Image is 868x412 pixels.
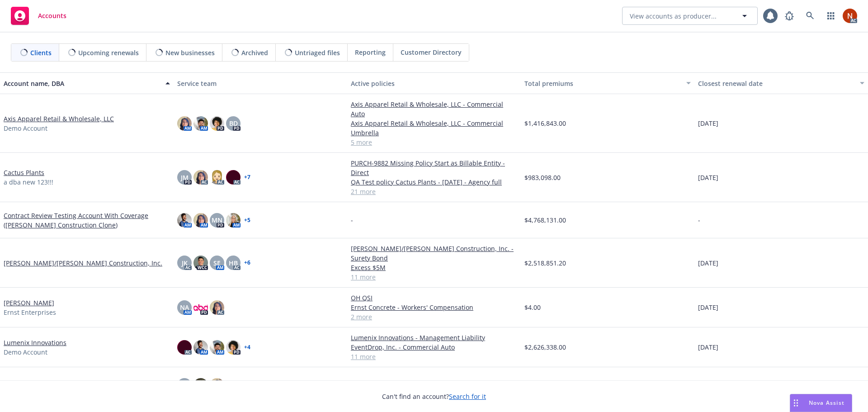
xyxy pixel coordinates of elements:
div: Service team [177,79,344,88]
a: Axis Apparel Retail & Wholesale, LLC - Commercial Auto [351,99,517,118]
img: photo [193,256,208,270]
span: [DATE] [698,342,718,352]
span: Can't find an account? [382,392,486,401]
span: - [698,215,700,225]
span: MN [212,215,222,225]
a: Search for it [449,392,486,401]
span: $1,416,843.00 [524,118,566,128]
img: photo [210,378,224,393]
span: Upcoming renewals [78,48,139,57]
span: BD [229,118,238,128]
img: photo [210,116,224,131]
div: Drag to move [790,394,802,412]
div: Closest renewal date [698,79,854,88]
span: a dba new 123!!! [4,177,53,187]
span: $2,518,851.20 [524,258,566,268]
span: NA [180,303,189,312]
img: photo [226,340,241,355]
button: View accounts as producer... [622,7,758,25]
a: Excess $5M [351,263,517,272]
img: photo [193,170,208,185]
a: 21 more [351,187,517,196]
a: Cactus Plants [4,168,44,177]
img: photo [193,300,208,315]
a: [PERSON_NAME]/[PERSON_NAME] Construction, Inc. [4,258,162,268]
span: Untriaged files [295,48,340,57]
a: [PERSON_NAME] [4,298,54,308]
div: Total premiums [524,79,681,88]
a: + 6 [244,260,250,265]
a: PURCH-9882 Missing Policy Start as Billable Entity - Direct [351,158,517,177]
a: Axis Apparel Retail & Wholesale, LLC [4,114,114,123]
a: + 5 [244,218,250,223]
span: [DATE] [698,173,718,182]
span: [DATE] [698,303,718,312]
span: [DATE] [698,258,718,268]
span: Archived [241,48,268,57]
span: $2,626,338.00 [524,342,566,352]
span: [DATE] [698,118,718,128]
img: photo [193,213,208,227]
span: Clients [30,48,52,57]
img: photo [210,170,224,185]
img: photo [226,213,241,227]
span: $4.00 [524,303,541,312]
a: 11 more [351,272,517,282]
span: HB [229,258,238,268]
a: Accounts [7,3,70,28]
a: QA Test policy Cactus Plants - [DATE] - Agency full [351,177,517,187]
span: Nova Assist [809,399,844,407]
img: photo [193,340,208,355]
a: Ernst Concrete - Workers' Compensation [351,303,517,312]
span: Customer Directory [401,47,462,57]
span: JK [182,258,188,268]
span: New businesses [165,48,215,57]
button: Nova Assist [790,394,852,412]
span: SE [213,258,221,268]
img: photo [177,116,192,131]
span: Accounts [38,12,66,19]
a: Contract Review Testing Account With Coverage ([PERSON_NAME] Construction Clone) [4,211,170,230]
a: 5 more [351,137,517,147]
a: Lumenix Innovations [4,338,66,347]
img: photo [177,213,192,227]
a: Search [801,7,819,25]
span: $4,768,131.00 [524,215,566,225]
button: Closest renewal date [694,72,868,94]
a: EventDrop, Inc. - Commercial Auto [351,342,517,352]
img: photo [210,300,224,315]
a: Report a Bug [780,7,798,25]
button: Total premiums [521,72,694,94]
img: photo [843,9,857,23]
a: [PERSON_NAME]/[PERSON_NAME] Construction, Inc. - Surety Bond [351,244,517,263]
img: photo [226,170,241,185]
span: - [351,215,353,225]
span: JM [181,173,189,182]
a: OH QSI [351,293,517,303]
button: Service team [174,72,347,94]
span: Demo Account [4,347,47,357]
img: photo [193,116,208,131]
a: 11 more [351,352,517,361]
a: Axis Apparel Retail & Wholesale, LLC - Commercial Umbrella [351,118,517,137]
span: Demo Account [4,123,47,133]
img: photo [193,378,208,393]
a: Lumenix Innovations - Management Liability [351,333,517,342]
span: $983,098.00 [524,173,561,182]
img: photo [177,340,192,355]
span: Ernst Enterprises [4,308,56,317]
button: Active policies [347,72,521,94]
div: Account name, DBA [4,79,160,88]
a: Switch app [822,7,840,25]
img: photo [210,340,224,355]
a: + 4 [244,345,250,350]
span: Reporting [355,47,386,57]
a: + 7 [244,175,250,180]
div: Active policies [351,79,517,88]
span: View accounts as producer... [630,11,717,21]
